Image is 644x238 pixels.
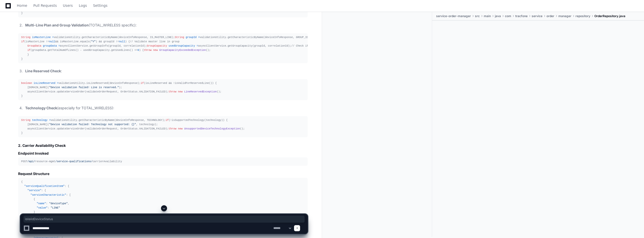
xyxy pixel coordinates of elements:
[44,189,46,192] span: {
[141,82,144,85] span: if
[18,171,308,176] h3: Request Structure
[18,151,308,156] h3: Endpoint Invoked
[147,44,167,47] span: GroupCapacity
[166,119,169,122] span: if
[178,127,182,130] span: new
[25,217,303,221] span: isValidDeviceStatus
[52,36,54,39] span: =
[17,4,27,7] span: Home
[30,193,66,196] span: "serviceCharacteristic"
[68,202,69,205] span: ,
[21,119,30,122] span: String
[184,127,240,130] span: UnsupportedDeviceTechnologyException
[43,44,57,47] span: groupData
[91,40,95,43] span: "Y"
[186,36,197,39] span: groupId
[175,36,184,39] span: String
[27,160,35,163] span: /api/
[144,49,152,52] span: throw
[34,82,55,85] span: isLineReserved
[21,159,305,164] div: POST resource-mgmt carrierAvailability
[291,44,367,47] span: // Check if group has capacity for PIN redemption
[184,90,217,93] span: LineReservedException
[159,49,206,52] span: GroupCapacityExceededException
[198,36,200,39] span: =
[27,44,41,47] span: GroupData
[27,189,41,192] span: "service"
[197,44,198,47] span: =
[130,40,179,43] span: // Validate master line in group
[32,36,51,39] span: isMasterLine
[27,49,30,52] span: if
[558,14,571,18] span: manager
[49,40,55,43] span: null
[25,106,57,110] strong: Technology Check
[138,49,139,52] span: 0
[79,4,87,7] span: Logs
[25,23,89,27] strong: Multi-Line Plan and Group Validation
[21,82,32,85] span: boolean
[594,14,625,18] span: OrderRepository.java
[25,69,61,73] strong: Line Reserved Check
[495,14,501,18] span: java
[24,68,308,74] li: :
[21,180,23,183] span: {
[21,40,24,43] span: if
[21,36,30,39] span: String
[49,202,68,205] span: "deviceType"
[37,202,46,205] span: "name"
[169,90,176,93] span: throw
[24,105,308,111] li: (especially for TOTAL_WIRELESS):
[21,118,305,135] div: validationUtility.getCharacteristicByName(deviceInfoResponse, TECHNOLOGY); (!isSupportedTechnolog...
[24,22,308,28] li: (TOTAL_WIRELESS specific):
[515,14,528,18] span: tracfone
[575,14,590,18] span: repository
[46,202,48,205] span: :
[41,189,43,192] span: :
[58,44,60,47] span: =
[178,90,182,93] span: new
[65,185,66,188] span: :
[69,193,71,196] span: [
[68,185,69,188] span: {
[21,35,305,61] div: validationUtility.getCharacteristicByName(deviceInfoResponse, IS_MASTER_LINE); validationUtility....
[484,14,491,18] span: main
[436,14,471,18] span: service-order-manager
[93,4,107,7] span: Settings
[55,160,93,163] span: /service-qualifications/
[33,4,57,7] span: Pull Requests
[532,14,542,18] span: service
[34,198,35,201] span: {
[169,127,176,130] span: throw
[21,81,305,98] div: validationUtility.isLineReserved(deviceInfoResponse); (isLineReserved && !isValidForReservedLine(...
[63,4,73,7] span: Users
[66,193,68,196] span: :
[153,49,158,52] span: new
[32,119,48,122] span: technology
[546,14,554,18] span: order
[24,185,65,188] span: "serviceQualificationItem"
[49,123,136,126] span: "Device validation failed! Technology not supported: {}"
[49,86,119,89] span: "Device validation failed! Line is reserved."
[169,44,195,47] span: usedGroupCapacity
[57,82,58,85] span: =
[119,40,125,43] span: null
[18,143,308,148] h2: 2. Carrier Availability Check
[49,119,51,122] span: =
[505,14,511,18] span: com
[475,14,480,18] span: src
